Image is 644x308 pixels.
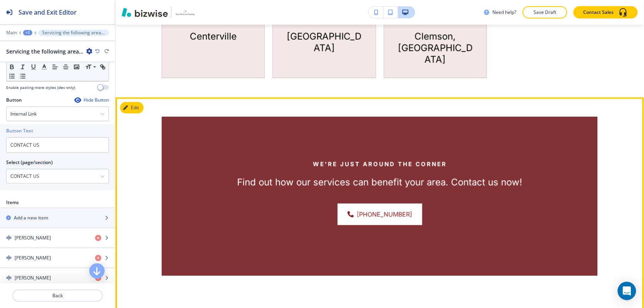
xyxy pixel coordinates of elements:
[15,275,51,281] h4: [PERSON_NAME]
[14,214,48,221] h2: Add a new item
[122,8,168,17] img: Bizwise Logo
[6,47,83,55] h2: Servicing the following areas:-1
[15,234,51,241] h4: [PERSON_NAME]
[13,292,102,299] p: Back
[584,9,614,16] p: Contact Sales
[6,85,75,90] h4: Enable pasting more styles (dev only)
[175,9,196,15] img: Your Logo
[6,255,12,261] img: Drag
[6,199,19,206] h2: Items
[120,102,144,114] button: Edit
[574,6,638,18] button: Contact Sales
[6,30,17,35] button: Main
[6,275,12,281] img: Drag
[493,9,517,16] h3: Need help?
[7,170,100,183] input: Manual Input
[10,110,37,117] h4: Internal Link
[42,30,105,35] p: Servicing the following areas:-1
[285,31,363,54] p: [GEOGRAPHIC_DATA]
[6,235,12,241] img: Drag
[618,282,636,300] div: Open Intercom Messenger
[74,97,109,103] button: Hide Button
[201,177,559,188] p: Find out how our services can benefit your area. Contact us now!
[12,290,103,302] button: Back
[6,97,22,104] h2: Button
[338,204,422,225] a: [PHONE_NUMBER]
[357,210,412,219] span: [PHONE_NUMBER]
[201,160,559,169] p: We're Just Around the Corner
[38,30,109,36] button: Servicing the following areas:-1
[533,9,557,16] p: Save Draft
[523,6,567,18] button: Save Draft
[15,254,51,261] h4: [PERSON_NAME]
[6,159,53,166] h2: Select (page/section)
[18,8,77,17] h2: Save and Exit Editor
[6,127,33,134] h2: Button Text
[190,31,237,42] p: Centerville
[23,30,32,35] button: +2
[396,31,474,65] p: Clemson, [GEOGRAPHIC_DATA]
